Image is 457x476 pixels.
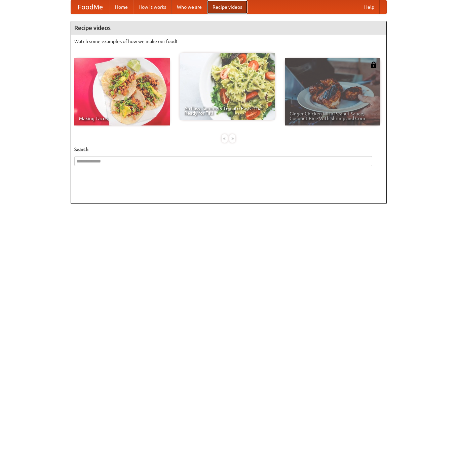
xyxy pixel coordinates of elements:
div: « [222,134,228,143]
span: Making Tacos [79,116,165,121]
a: Making Tacos [74,58,170,125]
a: Home [110,0,133,14]
a: FoodMe [71,0,110,14]
div: » [229,134,235,143]
h4: Recipe videos [71,21,386,35]
a: Recipe videos [207,0,247,14]
a: Who we are [172,0,207,14]
a: How it works [133,0,172,14]
a: An Easy, Summery Tomato Pasta That's Ready for Fall [180,53,275,120]
h5: Search [74,146,383,153]
p: Watch some examples of how we make our food! [74,38,383,45]
a: Help [359,0,380,14]
span: An Easy, Summery Tomato Pasta That's Ready for Fall [184,106,270,115]
img: 483408.png [370,62,377,68]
